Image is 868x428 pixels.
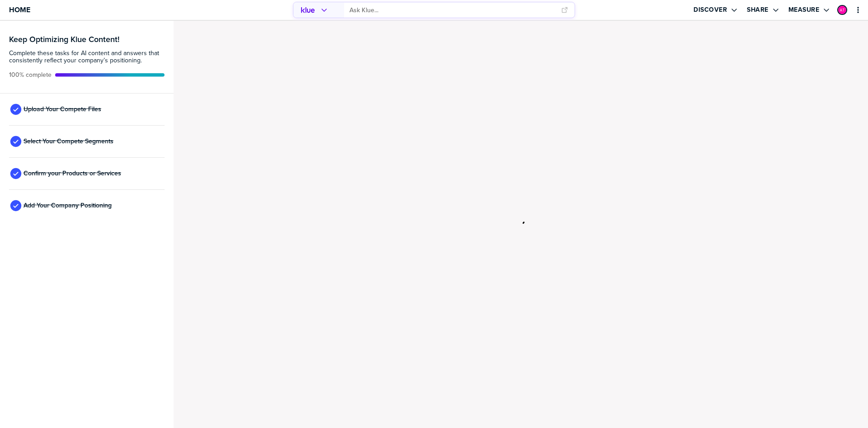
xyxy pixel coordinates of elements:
[349,3,556,18] input: Ask Klue...
[747,6,769,14] label: Share
[837,5,847,15] div: Andrew Todd
[838,6,846,14] img: bd49e27564eeabc6a71395d1f94549fd-sml.png
[9,6,30,14] span: Home
[9,35,165,43] h3: Keep Optimizing Klue Content!
[9,50,165,64] span: Complete these tasks for AI content and answers that consistently reflect your company’s position...
[9,71,52,79] span: Active
[836,4,848,16] a: Edit Profile
[693,6,727,14] label: Discover
[24,202,112,209] span: Add Your Company Positioning
[24,170,121,177] span: Confirm your Products or Services
[788,6,820,14] label: Measure
[24,138,113,145] span: Select Your Compete Segments
[24,106,101,113] span: Upload Your Compete Files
